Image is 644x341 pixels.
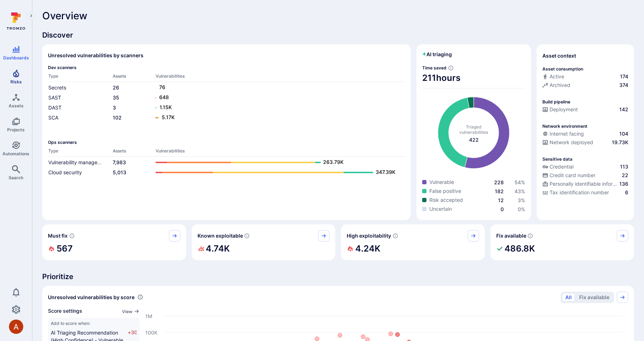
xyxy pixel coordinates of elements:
[469,136,479,143] span: total
[48,104,62,111] a: DAST
[113,84,119,91] a: 26
[113,159,126,165] a: 7,983
[48,84,66,91] a: Secrets
[48,94,61,101] a: SAST
[514,179,525,185] span: 54 %
[620,73,628,80] span: 174
[113,115,122,121] a: 102
[619,82,628,89] span: 374
[542,139,593,146] div: Network deployed
[156,93,398,102] a: 648
[48,148,112,157] th: Type
[542,130,584,137] div: Internet facing
[42,224,186,260] div: Must fix
[501,206,504,212] a: 0
[156,158,398,167] a: 263.79K
[498,197,504,203] a: 12
[376,169,395,175] text: 347.39K
[550,82,570,89] span: Archived
[9,320,23,334] img: AGNmyxbAiEoa4kcOuYeSYy4f4KKCPqHlxibjByMw1i4k=s96-c
[113,104,116,111] a: 3
[137,293,143,301] div: Number of vulnerabilities in status 'Open' 'Triaged' and 'In process' grouped by score
[159,94,169,100] text: 648
[422,51,452,58] h2: AI triaging
[155,148,405,157] th: Vulnerabilities
[542,106,628,113] a: Deployment142
[51,321,137,326] span: Add to score when:
[9,320,23,334] div: Aleksey Kravtsov
[323,159,343,165] text: 263.79K
[42,10,87,21] span: Overview
[155,73,405,82] th: Vulnerabilities
[542,189,609,196] div: Tax identification number
[542,82,628,89] a: Archived374
[160,104,172,110] text: 1.15K
[542,139,628,146] a: Network deployed19.73K
[504,242,535,256] h2: 486.8K
[145,329,157,335] text: 100K
[550,180,618,187] span: Personally identifiable information (PII)
[48,159,109,165] a: Vulnerability management
[113,94,119,101] a: 35
[27,11,35,20] button: Expand navigation menu
[518,206,525,212] a: 0%
[542,130,628,139] div: Evidence that an asset is internet facing
[122,307,140,315] a: View
[542,73,564,80] div: Active
[542,82,570,89] div: Archived
[518,206,525,212] span: 0 %
[619,180,628,187] span: 136
[3,151,29,156] span: Automations
[542,180,628,189] div: Evidence indicative of processing personally identifiable information
[113,169,126,175] a: 5,013
[562,293,575,302] button: All
[156,103,398,112] a: 1.15K
[422,65,447,70] span: Time saved
[341,224,485,260] div: High exploitability
[542,172,628,179] a: Credit card number22
[527,233,533,239] svg: Vulnerabilities with fix available
[550,189,609,196] span: Tax identification number
[542,106,578,113] div: Deployment
[542,163,628,170] a: Credential113
[159,84,165,90] text: 76
[550,172,595,179] span: Credit card number
[112,73,155,82] th: Assets
[494,179,504,185] span: 228
[542,172,595,179] div: Credit card number
[156,168,398,177] a: 347.39K
[542,172,628,180] div: Evidence indicative of processing credit card numbers
[206,242,230,256] h2: 4.74K
[122,309,140,314] button: View
[542,106,628,115] div: Configured deployment pipeline
[550,73,564,80] span: Active
[48,140,405,145] span: Ops scanners
[619,106,628,113] span: 142
[392,233,398,239] svg: EPSS score ≥ 0.7
[459,124,488,135] span: Triaged vulnerabilities
[514,188,525,194] span: 43 %
[48,169,82,175] a: Cloud security
[48,73,112,82] th: Type
[542,99,570,104] p: Build pipeline
[162,114,175,120] text: 5.17K
[622,172,628,179] span: 22
[550,163,574,170] span: Credential
[550,106,578,113] span: Deployment
[620,163,628,170] span: 113
[491,224,634,260] div: Fix available
[429,196,463,204] span: Risk accepted
[156,113,398,122] a: 5.17K
[42,30,634,40] span: Discover
[10,79,22,84] span: Risks
[518,197,525,203] span: 3 %
[3,55,29,60] span: Dashboards
[542,123,587,129] p: Network environment
[422,72,525,84] span: 211 hours
[495,188,504,194] a: 182
[542,163,628,172] div: Evidence indicative of handling user or service credentials
[48,115,58,121] a: SCA
[612,139,628,146] span: 19.73K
